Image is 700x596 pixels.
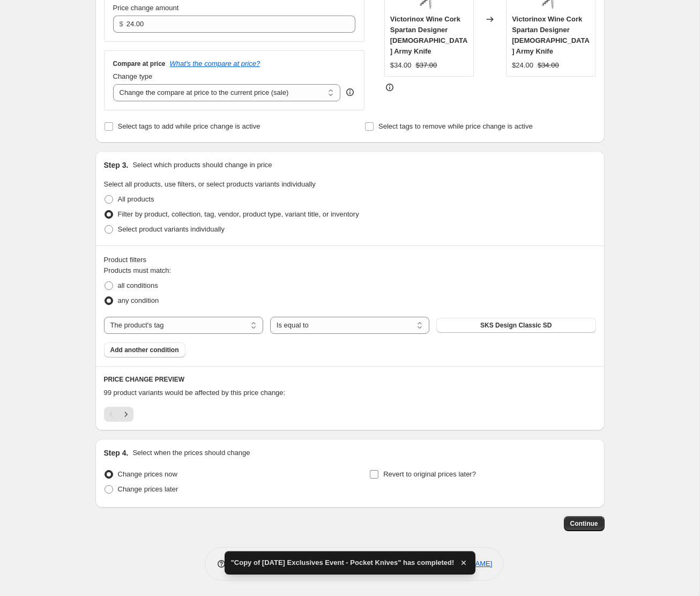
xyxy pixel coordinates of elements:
[104,389,286,397] span: 99 product variants would be affected by this price change:
[118,122,260,130] span: Select tags to add while price change is active
[118,485,178,493] span: Change prices later
[170,59,260,68] button: What's the compare at price?
[104,342,185,357] button: Add another condition
[118,210,359,218] span: Filter by product, collection, tag, vendor, product type, variant title, or inventory
[132,160,272,170] p: Select which products should change in price
[436,318,595,333] button: SKS Design Classic SD
[126,16,339,33] input: 80.00
[113,4,179,12] span: Price change amount
[512,60,533,71] div: $24.00
[416,60,437,71] strike: $37.00
[104,180,316,188] span: Select all products, use filters, or select products variants individually
[345,87,355,98] div: help
[538,60,559,71] strike: $34.00
[118,195,154,203] span: All products
[104,266,172,274] span: Products must match:
[132,448,250,458] p: Select when the prices should change
[113,59,166,68] h3: Compare at price
[104,160,129,170] h2: Step 3.
[118,296,159,304] span: any condition
[564,516,605,531] button: Continue
[231,557,455,568] span: "Copy of [DATE] Exclusives Event - Pocket Knives" has completed!
[118,470,177,478] span: Change prices now
[512,15,590,55] span: Victorinox Wine Cork Spartan Designer [DEMOGRAPHIC_DATA] Army Knife
[104,255,596,265] div: Product filters
[104,407,133,422] nav: Pagination
[480,321,552,330] span: SKS Design Classic SD
[110,346,179,354] span: Add another condition
[118,225,225,233] span: Select product variants individually
[104,375,596,384] h6: PRICE CHANGE PREVIEW
[118,281,158,289] span: all conditions
[390,60,412,71] div: $34.00
[378,122,533,130] span: Select tags to remove while price change is active
[113,72,153,80] span: Change type
[118,407,133,422] button: Next
[390,15,468,55] span: Victorinox Wine Cork Spartan Designer [DEMOGRAPHIC_DATA] Army Knife
[383,470,476,478] span: Revert to original prices later?
[104,448,129,458] h2: Step 4.
[120,20,123,28] span: $
[570,519,598,528] span: Continue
